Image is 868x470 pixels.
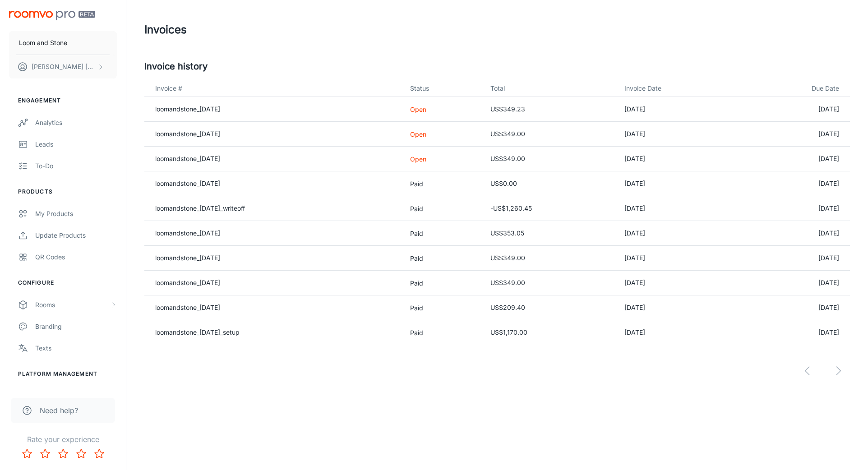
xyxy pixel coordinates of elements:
[155,254,220,262] a: loomandstone_[DATE]
[741,295,850,320] td: [DATE]
[9,31,117,55] button: Loom and Stone
[9,11,95,20] img: Roomvo PRO Beta
[617,80,740,97] th: Invoice Date
[483,147,617,171] td: US$349.00
[410,204,476,213] p: Paid
[741,97,850,122] td: [DATE]
[403,80,483,97] th: Status
[483,246,617,271] td: US$349.00
[155,279,220,286] a: loomandstone_[DATE]
[483,320,617,345] td: US$1,170.00
[35,230,117,240] div: Update Products
[155,229,220,237] a: loomandstone_[DATE]
[410,278,476,288] p: Paid
[617,97,740,122] td: [DATE]
[483,221,617,246] td: US$353.05
[155,155,220,162] a: loomandstone_[DATE]
[35,161,117,171] div: To-do
[32,62,95,72] p: [PERSON_NAME] [PERSON_NAME]
[35,139,117,149] div: Leads
[410,229,476,238] p: Paid
[155,328,240,336] a: loomandstone_[DATE]_setup
[155,204,245,212] a: loomandstone_[DATE]_writeoff
[741,196,850,221] td: [DATE]
[483,196,617,221] td: -US$1,260.45
[617,295,740,320] td: [DATE]
[617,246,740,271] td: [DATE]
[35,322,117,332] div: Branding
[483,171,617,196] td: US$0.00
[9,55,117,78] button: [PERSON_NAME] [PERSON_NAME]
[483,295,617,320] td: US$209.40
[155,130,220,138] a: loomandstone_[DATE]
[617,122,740,147] td: [DATE]
[741,80,850,97] th: Due Date
[410,154,476,164] p: Open
[741,271,850,295] td: [DATE]
[617,196,740,221] td: [DATE]
[617,271,740,295] td: [DATE]
[617,221,740,246] td: [DATE]
[410,253,476,263] p: Paid
[483,122,617,147] td: US$349.00
[617,171,740,196] td: [DATE]
[35,209,117,219] div: My Products
[35,343,117,353] div: Texts
[155,105,220,113] a: loomandstone_[DATE]
[741,122,850,147] td: [DATE]
[617,147,740,171] td: [DATE]
[19,38,67,48] p: Loom and Stone
[144,22,187,38] h1: Invoices
[617,320,740,345] td: [DATE]
[483,80,617,97] th: Total
[35,300,110,310] div: Rooms
[410,129,476,139] p: Open
[741,246,850,271] td: [DATE]
[155,304,220,311] a: loomandstone_[DATE]
[35,118,117,128] div: Analytics
[410,105,476,114] p: Open
[741,221,850,246] td: [DATE]
[741,147,850,171] td: [DATE]
[483,271,617,295] td: US$349.00
[741,320,850,345] td: [DATE]
[40,405,78,416] span: Need help?
[144,80,403,97] th: Invoice #
[483,97,617,122] td: US$349.23
[410,303,476,313] p: Paid
[410,179,476,189] p: Paid
[35,252,117,262] div: QR Codes
[741,171,850,196] td: [DATE]
[144,60,850,73] h5: Invoice history
[410,328,476,337] p: Paid
[155,180,220,187] a: loomandstone_[DATE]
